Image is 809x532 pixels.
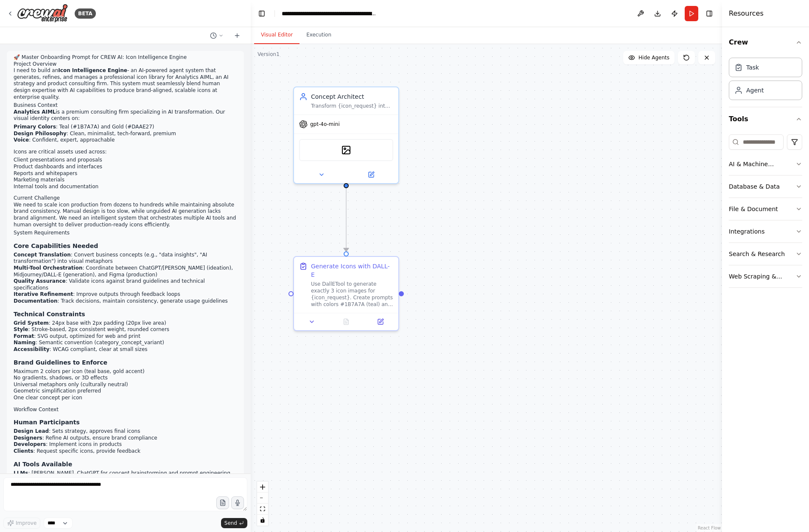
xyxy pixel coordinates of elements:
li: : Sets strategy, approves final icons [14,428,237,435]
li: Universal metaphors only (culturally neutral) [14,382,237,388]
button: No output available [328,317,364,327]
li: Internal tools and documentation [14,184,237,190]
p: is a premium consulting firm specializing in AI transformation. Our visual identity centers on: [14,109,237,122]
h2: Project Overview [14,61,237,68]
button: Open in side panel [366,317,395,327]
li: : [PERSON_NAME], ChatGPT for concept brainstorming and prompt engineering [14,470,237,477]
button: Switch to previous chat [207,31,227,41]
li: : Clean, minimalist, tech-forward, premium [14,131,237,137]
h2: Current Challenge [14,195,237,202]
button: File & Document [729,198,802,220]
strong: Primary Colors [14,124,56,130]
div: Search & Research [729,250,785,258]
div: AI & Machine Learning [729,160,795,168]
strong: Style [14,326,28,332]
span: Hide Agents [638,54,669,61]
strong: Developers [14,441,46,447]
div: React Flow controls [257,482,268,526]
strong: Design Lead [14,428,49,434]
strong: LLMs [14,470,28,476]
li: One clear concept per icon [14,395,237,401]
li: : WCAG compliant, clear at small sizes [14,346,237,353]
li: : Request specific icons, provide feedback [14,448,237,455]
strong: Documentation [14,298,58,304]
div: Transform {icon_request} into 3 distinct visual metaphors with brand-locked DALL-E prompts. MANDA... [311,103,393,109]
h1: 🚀 Master Onboarding Prompt for CREW AI: Icon Intelligence Engine [14,54,237,61]
p: We need to scale icon production from dozens to hundreds while maintaining absolute brand consist... [14,202,237,228]
h3: Core Capabilities Needed [14,242,237,250]
li: : Coordinate between ChatGPT/[PERSON_NAME] (ideation), Midjourney/DALL-E (generation), and Figma ... [14,265,237,278]
div: Integrations [729,227,764,236]
h3: Human Participants [14,418,237,426]
button: Database & Data [729,175,802,198]
li: Reports and whitepapers [14,170,237,177]
div: BETA [75,8,96,19]
li: No gradients, shadows, or 3D effects [14,375,237,382]
div: Concept ArchitectTransform {icon_request} into 3 distinct visual metaphors with brand-locked DALL... [293,86,399,184]
button: Open in side panel [347,170,395,180]
button: Visual Editor [254,26,300,44]
strong: Icon Intelligence Engine [58,67,127,73]
p: Icons are critical assets used across: [14,149,237,156]
strong: Grid System [14,320,49,326]
button: Send [221,518,247,528]
button: zoom out [257,493,268,504]
h3: AI Tools Available [14,460,237,468]
div: Use DallETool to generate exactly 3 icon images for {icon_request}. Create prompts with colors #1... [311,281,393,308]
div: Agent [746,86,764,95]
div: Crew [729,54,802,107]
div: Version 1 [258,51,280,58]
li: : Confident, expert, approachable [14,137,237,144]
div: Tools [729,131,802,295]
button: AI & Machine Learning [729,153,802,175]
button: fit view [257,504,268,515]
strong: Design Philosophy [14,131,67,136]
strong: Clients [14,448,34,454]
img: DallETool [341,145,351,155]
strong: Quality Assurance [14,278,66,284]
strong: Format [14,333,34,339]
g: Edge from 65e6d48f-3e78-4369-9f12-07219a86b319 to a6a4b625-956e-49eb-a6f5-96c737ed7627 [342,188,350,251]
div: Generate Icons with DALL-E [311,262,393,279]
img: Logo [17,4,68,23]
p: I need to build an - an AI-powered agent system that generates, refines, and manages a profession... [14,67,237,100]
div: Task [746,63,759,72]
h3: Technical Constraints [14,310,237,318]
button: Crew [729,31,802,54]
span: Send [224,520,237,526]
a: React Flow attribution [698,526,721,530]
div: File & Document [729,205,778,213]
strong: Naming [14,340,36,345]
button: Hide left sidebar [256,8,268,19]
li: Maximum 2 colors per icon (teal base, gold accent) [14,368,237,375]
button: Start a new chat [230,31,244,41]
button: Execution [300,26,338,44]
li: : Teal (#1B7A7A) and Gold (#DAAE27) [14,124,237,131]
li: : Refine AI outputs, ensure brand compliance [14,435,237,442]
button: Improve [3,518,40,529]
strong: Designers [14,435,42,441]
li: : Implement icons in products [14,441,237,448]
button: Search & Research [729,243,802,265]
li: Marketing materials [14,177,237,184]
li: : Validate icons against brand guidelines and technical specifications [14,278,237,291]
strong: Iterative Refinement [14,291,73,297]
li: Client presentations and proposals [14,157,237,164]
li: : Semantic convention (category_concept_variant) [14,340,237,346]
li: : Stroke-based, 2px consistent weight, rounded corners [14,326,237,333]
h2: Workflow Context [14,407,237,413]
div: Generate Icons with DALL-EUse DallETool to generate exactly 3 icon images for {icon_request}. Cre... [293,256,399,331]
li: : Track decisions, maintain consistency, generate usage guidelines [14,298,237,305]
li: : Convert business concepts (e.g., "data insights", "AI transformation") into visual metaphors [14,252,237,265]
strong: Multi-Tool Orchestration [14,265,82,271]
button: Web Scraping & Browsing [729,265,802,287]
li: : Improve outputs through feedback loops [14,291,237,298]
li: Geometric simplification preferred [14,388,237,395]
span: Improve [16,520,36,526]
li: : 24px base with 2px padding (20px live area) [14,320,237,327]
h2: Business Context [14,102,237,109]
button: Click to speak your automation idea [231,496,244,509]
strong: Voice [14,137,29,143]
h4: Resources [729,8,764,19]
button: toggle interactivity [257,515,268,526]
